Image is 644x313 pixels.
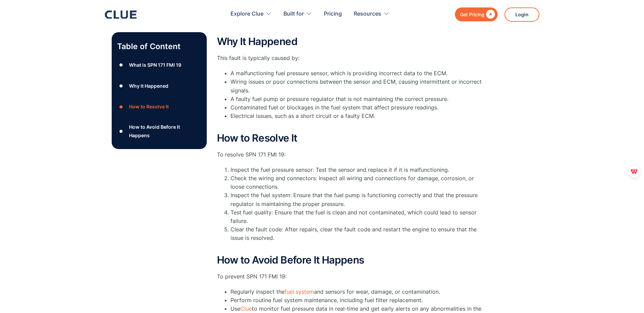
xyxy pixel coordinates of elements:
div: Explore Clue [231,3,272,25]
h2: Why It Happened [217,36,489,47]
div: Get Pricing [460,10,484,19]
a: Pricing [324,3,342,25]
div: ● [117,102,125,112]
p: To prevent SPN 171 FMI 19: [217,272,489,281]
li: Electrical issues, such as a short circuit or a faulty ECM. [231,112,489,129]
div: How to Avoid Before It Happens [129,123,201,140]
p: Table of Content [117,41,201,52]
p: To resolve SPN 171 FMI 19: [217,150,489,159]
li: Contaminated fuel or blockages in the fuel system that affect pressure readings. [231,103,489,112]
a: Login [504,7,539,22]
a: Clue [240,305,252,312]
a: ●How to Resolve It [117,102,201,112]
li: Inspect the fuel pressure sensor: Test the sensor and replace it if it is malfunctioning. [231,166,489,174]
a: ●What is SPN 171 FMI 19 [117,60,201,70]
li: A faulty fuel pump or pressure regulator that is not maintaining the correct pressure. [231,95,489,103]
h2: How to Avoid Before It Happens [217,254,489,266]
div: ● [117,81,125,91]
div: Why It Happened [129,82,168,90]
li: Test fuel quality: Ensure that the fuel is clean and not contaminated, which could lead to sensor... [231,208,489,225]
a: ●Why It Happened [117,81,201,91]
li: Clear the fault code: After repairs, clear the fault code and restart the engine to ensure that t... [231,225,489,251]
li: Inspect the fuel system: Ensure that the fuel pump is functioning correctly and that the pressure... [231,191,489,208]
div: Resources [354,3,389,25]
div: How to Resolve It [129,103,169,111]
a: Get Pricing [455,7,498,21]
div: Built for [283,3,304,25]
div: Explore Clue [231,3,263,25]
li: Wiring issues or poor connections between the sensor and ECM, causing intermittent or incorrect s... [231,78,489,95]
div: Built for [283,3,312,25]
li: Check the wiring and connectors: Inspect all wiring and connections for damage, corrosion, or loo... [231,174,489,191]
div: ● [117,60,125,70]
h2: How to Resolve It [217,132,489,144]
div: ● [117,126,125,136]
p: This fault is typically caused by: [217,54,489,62]
li: A malfunctioning fuel pressure sensor, which is providing incorrect data to the ECM. [231,69,489,78]
div:  [484,10,495,19]
a: ●How to Avoid Before It Happens [117,123,201,140]
div: What is SPN 171 FMI 19 [129,61,181,69]
li: Perform routine fuel system maintenance, including fuel filter replacement. [231,296,489,305]
li: Regularly inspect the and sensors for wear, damage, or contamination. [231,288,489,296]
a: fuel system [284,288,314,295]
div: Resources [354,3,381,25]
